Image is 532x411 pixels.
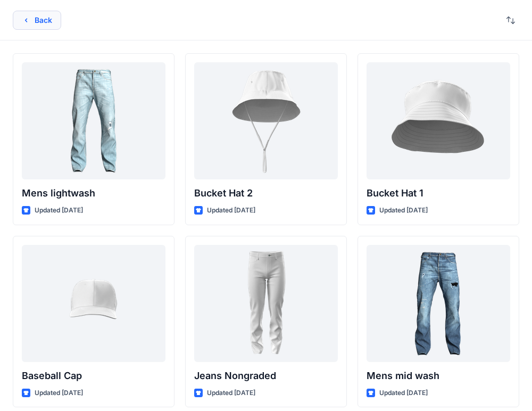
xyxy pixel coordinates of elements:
[22,62,165,179] a: Mens lightwash
[194,368,338,383] p: Jeans Nongraded
[22,368,165,383] p: Baseball Cap
[379,205,428,216] p: Updated [DATE]
[207,205,255,216] p: Updated [DATE]
[194,62,338,179] a: Bucket Hat 2
[35,388,83,399] p: Updated [DATE]
[367,186,510,201] p: Bucket Hat 1
[22,245,165,362] a: Baseball Cap
[367,245,510,362] a: Mens mid wash
[194,186,338,201] p: Bucket Hat 2
[367,62,510,179] a: Bucket Hat 1
[22,186,165,201] p: Mens lightwash
[367,368,510,383] p: Mens mid wash
[13,11,61,30] button: Back
[379,388,428,399] p: Updated [DATE]
[35,205,83,216] p: Updated [DATE]
[194,245,338,362] a: Jeans Nongraded
[207,388,255,399] p: Updated [DATE]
